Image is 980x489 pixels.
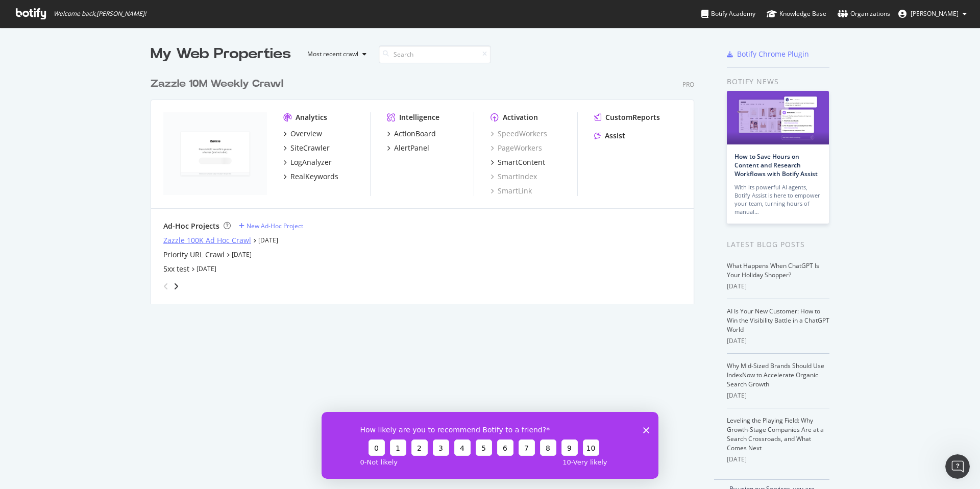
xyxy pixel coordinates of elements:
div: Organizations [838,9,890,19]
a: Leveling the Playing Field: Why Growth-Stage Companies Are at a Search Crossroads, and What Comes... [727,416,824,452]
img: How to Save Hours on Content and Research Workflows with Botify Assist [727,91,829,144]
a: Botify Chrome Plugin [727,49,809,59]
div: [DATE] [727,336,829,346]
div: LogAnalyzer [290,157,332,167]
a: What Happens When ChatGPT Is Your Holiday Shopper? [727,261,819,279]
a: How to Save Hours on Content and Research Workflows with Botify Assist [734,152,818,178]
a: SmartLink [491,186,532,196]
a: [DATE] [232,250,252,259]
span: Welcome back, [PERSON_NAME] ! [54,10,146,18]
div: [DATE] [727,455,829,464]
a: RealKeywords [283,172,338,182]
div: New Ad-Hoc Project [247,222,303,230]
a: SiteCrawler [283,143,330,153]
div: Latest Blog Posts [727,239,829,250]
div: SmartContent [498,157,545,167]
div: angle-right [173,281,180,291]
a: New Ad-Hoc Project [239,222,303,230]
a: Zazzle 10M Weekly Crawl [151,77,287,91]
div: Botify Academy [701,9,755,19]
a: PageWorkers [491,143,542,153]
div: Overview [290,129,322,139]
div: [DATE] [727,391,829,400]
div: My Web Properties [151,44,291,64]
div: ActionBoard [394,129,436,139]
iframe: Intercom live chat [945,454,970,479]
div: Ad-Hoc Projects [163,221,219,231]
div: angle-left [159,278,173,295]
a: ActionBoard [387,129,436,139]
div: With its powerful AI agents, Botify Assist is here to empower your team, turning hours of manual… [734,183,821,216]
a: SmartIndex [491,172,537,182]
a: SmartContent [491,157,545,167]
div: Most recent crawl [307,51,358,57]
div: Analytics [296,112,327,123]
div: Activation [503,112,538,123]
div: Zazzle 10M Weekly Crawl [151,77,283,91]
a: Priority URL Crawl [163,250,225,260]
a: 5xx test [163,264,189,274]
button: Most recent crawl [299,46,371,62]
div: CustomReports [605,112,660,123]
input: Search [379,45,491,63]
a: CustomReports [594,112,660,123]
div: RealKeywords [290,172,338,182]
iframe: Survey from Botify [322,412,658,479]
div: Assist [605,131,625,141]
div: Botify news [727,76,829,87]
div: grid [151,64,702,304]
div: SiteCrawler [290,143,330,153]
div: Botify Chrome Plugin [737,49,809,59]
a: Zazzle 100K Ad Hoc Crawl [163,235,251,246]
a: LogAnalyzer [283,157,332,167]
a: SpeedWorkers [491,129,547,139]
span: Colin Ma [911,9,959,18]
div: Knowledge Base [767,9,826,19]
img: zazzle.com [163,112,267,195]
div: [DATE] [727,282,829,291]
button: [PERSON_NAME] [890,6,975,22]
div: AlertPanel [394,143,429,153]
a: [DATE] [197,264,216,273]
div: Intelligence [399,112,439,123]
a: [DATE] [258,236,278,244]
a: Overview [283,129,322,139]
a: AI Is Your New Customer: How to Win the Visibility Battle in a ChatGPT World [727,307,829,334]
a: Assist [594,131,625,141]
a: Why Mid-Sized Brands Should Use IndexNow to Accelerate Organic Search Growth [727,361,824,388]
div: Pro [682,80,694,89]
a: AlertPanel [387,143,429,153]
